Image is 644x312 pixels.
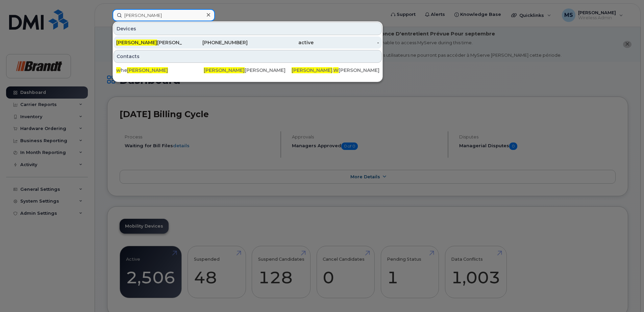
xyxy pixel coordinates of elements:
[114,36,382,49] a: [PERSON_NAME][PERSON_NAME][PHONE_NUMBER]active-
[116,39,182,46] div: [PERSON_NAME]
[182,39,248,46] div: [PHONE_NUMBER]
[127,67,168,73] span: [PERSON_NAME]
[116,67,121,73] span: w
[116,67,204,74] div: he
[114,50,382,63] div: Contacts
[116,40,157,46] span: [PERSON_NAME]
[114,22,382,35] div: Devices
[248,39,314,46] div: active
[314,39,379,46] div: -
[333,67,339,73] span: W
[204,67,245,73] span: [PERSON_NAME]
[114,64,382,76] a: whe[PERSON_NAME][PERSON_NAME][PERSON_NAME][PERSON_NAME].W[PERSON_NAME][EMAIL_ADDRESS][PERSON_NAME...
[292,67,379,74] div: . [PERSON_NAME][EMAIL_ADDRESS][PERSON_NAME][DOMAIN_NAME]
[292,67,332,73] span: [PERSON_NAME]
[204,67,291,74] div: [PERSON_NAME]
